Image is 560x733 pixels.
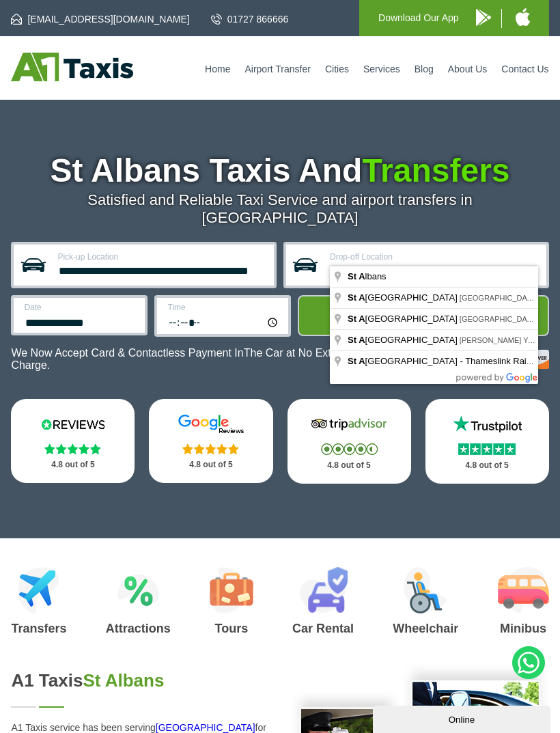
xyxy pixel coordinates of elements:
[363,64,400,74] a: Services
[167,303,280,312] label: Time
[44,443,101,454] img: Stars
[460,315,538,323] span: [GEOGRAPHIC_DATA]
[57,253,266,261] label: Pick-up Location
[11,399,135,483] a: Reviews.io Stars 4.8 out of 5
[210,622,253,635] h3: Tours
[164,456,257,473] p: 4.8 out of 5
[18,567,59,613] img: Airport Transfers
[348,356,365,366] span: St A
[211,12,289,26] a: 01727 866666
[476,9,491,26] img: A1 Taxis Android App
[11,154,548,187] h1: St Albans Taxis And
[348,335,365,345] span: St A
[83,670,164,691] span: St Albans
[516,8,530,26] img: A1 Taxis iPhone App
[205,64,230,74] a: Home
[11,347,341,371] span: The Car at No Extra Charge.
[292,622,354,635] h3: Car Rental
[446,414,528,434] img: Trustpilot
[244,64,310,74] a: Airport Transfer
[415,64,434,74] a: Blog
[117,567,159,613] img: Attractions
[498,567,549,613] img: Minibus
[298,295,548,336] button: Get Quote
[288,399,411,484] a: Tripadvisor Stars 4.8 out of 5
[308,414,390,434] img: Tripadvisor
[32,414,114,434] img: Reviews.io
[170,414,252,434] img: Google
[182,443,239,454] img: Stars
[24,303,137,312] label: Date
[404,567,447,613] img: Wheelchair
[325,64,349,74] a: Cities
[149,399,272,483] a: Google Stars 4.8 out of 5
[458,443,516,455] img: Stars
[393,622,458,635] h3: Wheelchair
[348,292,365,303] span: St A
[210,567,253,613] img: Tours
[11,670,269,691] h2: A1 Taxis
[106,622,171,635] h3: Attractions
[348,314,365,324] span: St A
[348,356,546,366] span: [GEOGRAPHIC_DATA] - Thameslink Railway
[303,457,396,474] p: 4.8 out of 5
[321,443,378,455] img: Stars
[440,457,534,474] p: 4.8 out of 5
[11,53,133,81] img: A1 Taxis St Albans LTD
[448,64,488,74] a: About Us
[299,567,348,613] img: Car Rental
[378,10,459,27] p: Download Our App
[425,399,549,484] a: Trustpilot Stars 4.8 out of 5
[501,64,548,74] a: Contact Us
[348,314,460,324] span: [GEOGRAPHIC_DATA]
[348,335,460,345] span: [GEOGRAPHIC_DATA]
[26,456,120,473] p: 4.8 out of 5
[11,191,548,227] p: Satisfied and Reliable Taxi Service and airport transfers in [GEOGRAPHIC_DATA]
[362,152,509,189] span: Transfers
[498,622,549,635] h3: Minibus
[460,294,538,302] span: [GEOGRAPHIC_DATA]
[348,271,365,281] span: St A
[156,722,255,733] a: [GEOGRAPHIC_DATA]
[11,622,66,635] h3: Transfers
[330,253,538,261] label: Drop-off Location
[11,347,341,372] p: We Now Accept Card & Contactless Payment In
[348,292,460,303] span: [GEOGRAPHIC_DATA]
[11,12,189,26] a: [EMAIL_ADDRESS][DOMAIN_NAME]
[373,703,553,733] iframe: chat widget
[348,271,389,281] span: lbans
